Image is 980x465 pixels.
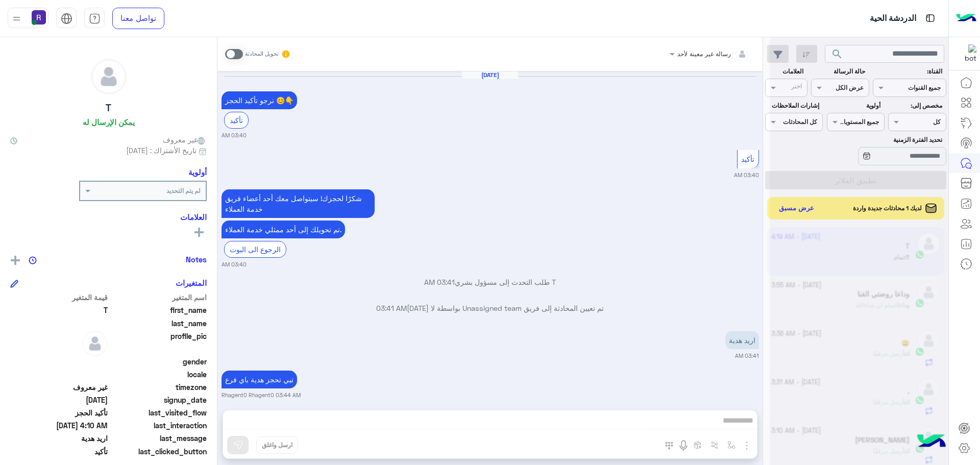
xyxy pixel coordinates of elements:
[10,382,108,393] span: غير معروف
[110,446,207,457] span: last_clicked_button
[677,50,731,58] span: رسالة غير معينة لأحد
[110,305,207,315] span: first_name
[725,331,759,349] p: 28/9/2025, 3:41 AM
[914,424,949,460] img: hulul-logo.png
[186,255,207,264] h6: Notes
[224,241,286,258] div: الرجوع الى البوت
[110,356,207,367] span: gender
[462,71,518,79] h6: [DATE]
[188,167,207,177] h6: أولوية
[222,391,301,399] small: Rhagent0 Rhagent0 03:44 AM
[765,171,946,189] button: تطبيق الفلاتر
[110,433,207,444] span: last_message
[10,420,108,431] span: 2025-09-28T01:10:34.7858403Z
[245,50,279,58] small: تحويل المحادثة
[112,8,164,29] a: تواصل معنا
[222,371,297,388] p: 28/9/2025, 3:44 AM
[10,356,108,367] span: null
[166,187,201,194] b: لم يتم التحديد
[222,91,297,109] p: 28/9/2025, 3:40 AM
[10,407,108,418] span: تأكيد الحجز
[84,8,105,29] a: tab
[83,117,135,127] h6: يمكن الإرسال له
[32,10,46,25] img: userImage
[10,305,108,315] span: T
[10,446,108,457] span: تأكيد
[222,260,247,268] small: 03:40 AM
[110,331,207,354] span: profile_pic
[766,101,819,110] label: إشارات الملاحظات
[29,256,37,264] img: notes
[163,134,207,145] span: غير معروف
[110,292,207,303] span: اسم المتغير
[176,278,207,287] h6: المتغيرات
[224,112,249,129] div: تأكيد
[741,155,754,163] span: تأكيد
[222,221,345,238] p: 28/9/2025, 3:40 AM
[106,102,111,114] h5: T
[10,369,108,380] span: null
[791,82,803,93] div: اختر
[110,318,207,329] span: last_name
[10,212,207,222] h6: العلامات
[110,420,207,431] span: last_interaction
[126,145,197,156] span: تاريخ الأشتراك : [DATE]
[424,278,455,286] span: 03:41 AM
[110,407,207,418] span: last_visited_flow
[924,12,937,25] img: tab
[110,395,207,405] span: signup_date
[10,433,108,444] span: اريد هدية
[89,13,101,25] img: tab
[256,436,298,454] button: ارسل واغلق
[734,171,759,179] small: 03:40 AM
[10,292,108,303] span: قيمة المتغير
[110,382,207,393] span: timezone
[766,67,803,76] label: العلامات
[956,8,976,29] img: Logo
[735,352,759,360] small: 03:41 AM
[10,12,23,25] img: profile
[110,369,207,380] span: locale
[870,12,916,26] p: الدردشة الحية
[61,13,72,25] img: tab
[222,131,247,139] small: 03:40 AM
[91,59,126,94] img: defaultAdmin.png
[222,303,759,313] p: تم تعيين المحادثة إلى فريق Unassigned team بواسطة لا [DATE]
[82,331,108,356] img: defaultAdmin.png
[222,277,759,287] p: T طلب التحدث إلى مسؤول بشري
[850,146,868,164] div: loading...
[222,189,375,218] p: 28/9/2025, 3:40 AM
[958,44,976,63] img: 322853014244696
[376,304,407,312] span: 03:41 AM
[10,395,108,405] span: 2025-09-28T00:38:27.718Z
[11,256,20,265] img: add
